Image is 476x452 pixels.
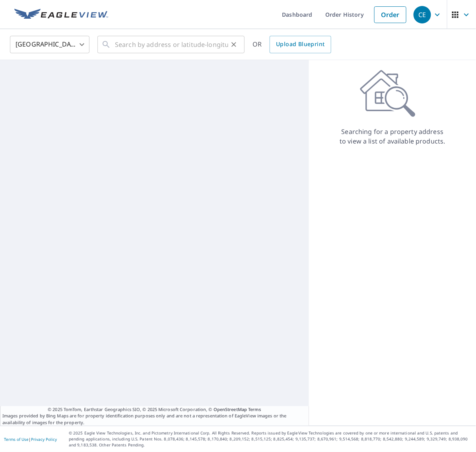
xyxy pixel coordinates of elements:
[339,127,446,146] p: Searching for a property address to view a list of available products.
[228,39,239,50] button: Clear
[414,6,431,23] div: CE
[115,33,228,56] input: Search by address or latitude-longitude
[214,406,247,412] a: OpenStreetMap
[4,436,29,442] a: Terms of Use
[10,33,89,56] div: [GEOGRAPHIC_DATA]
[270,36,331,53] a: Upload Blueprint
[48,406,261,413] span: © 2025 TomTom, Earthstar Geographics SIO, © 2025 Microsoft Corporation, ©
[253,36,331,53] div: OR
[374,6,406,23] a: Order
[248,406,261,412] a: Terms
[276,39,324,49] span: Upload Blueprint
[4,437,57,442] p: |
[14,9,108,21] img: EV Logo
[31,436,57,442] a: Privacy Policy
[69,430,472,448] p: © 2025 Eagle View Technologies, Inc. and Pictometry International Corp. All Rights Reserved. Repo...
